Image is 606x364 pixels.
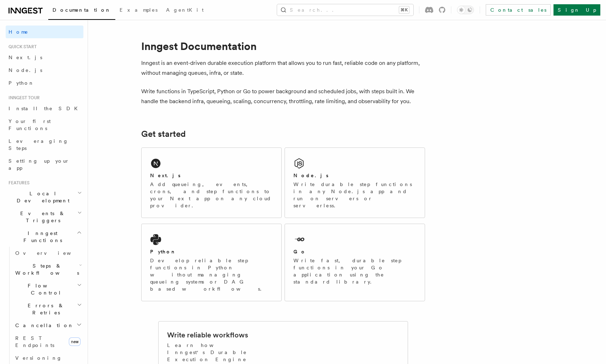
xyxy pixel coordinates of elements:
[6,26,83,38] a: Home
[9,67,42,73] span: Node.js
[15,335,54,348] span: REST Endpoints
[6,64,83,77] a: Node.js
[6,207,83,227] button: Events & Triggers
[166,7,204,13] span: AgentKit
[6,180,29,186] span: Features
[141,86,425,106] p: Write functions in TypeScript, Python or Go to power background and scheduled jobs, with steps bu...
[12,262,79,276] span: Steps & Workflows
[12,259,83,279] button: Steps & Workflows
[12,279,83,299] button: Flow Control
[9,80,34,86] span: Python
[141,58,425,78] p: Inngest is an event-driven durable execution platform that allows you to run fast, reliable code ...
[293,257,416,285] p: Write fast, durable step functions in your Go application using the standard library.
[285,147,425,218] a: Node.jsWrite durable step functions in any Node.js app and run on servers or serverless.
[6,115,83,135] a: Your first Functions
[9,118,51,131] span: Your first Functions
[141,40,425,52] h1: Inngest Documentation
[6,190,77,204] span: Local Development
[120,7,158,13] span: Examples
[293,172,329,179] h2: Node.js
[12,322,74,329] span: Cancellation
[6,230,77,244] span: Inngest Functions
[6,155,83,174] a: Setting up your app
[48,2,115,20] a: Documentation
[150,248,176,255] h2: Python
[167,330,248,340] h2: Write reliable workflows
[9,138,68,151] span: Leveraging Steps
[12,302,77,316] span: Errors & Retries
[6,44,37,50] span: Quick start
[12,299,83,319] button: Errors & Retries
[12,332,83,352] a: REST Endpointsnew
[6,77,83,89] a: Python
[150,181,273,209] p: Add queueing, events, crons, and step functions to your Next app on any cloud provider.
[15,355,62,361] span: Versioning
[399,6,409,13] kbd: ⌘K
[6,51,83,64] a: Next.js
[9,106,82,111] span: Install the SDK
[6,187,83,207] button: Local Development
[162,2,208,19] a: AgentKit
[285,224,425,301] a: GoWrite fast, durable step functions in your Go application using the standard library.
[141,224,282,301] a: PythonDevelop reliable step functions in Python without managing queueing systems or DAG based wo...
[12,319,83,332] button: Cancellation
[9,55,42,60] span: Next.js
[277,4,413,16] button: Search...⌘K
[457,6,474,14] button: Toggle dark mode
[12,247,83,259] a: Overview
[293,248,306,255] h2: Go
[553,4,600,16] a: Sign Up
[115,2,162,19] a: Examples
[12,282,77,296] span: Flow Control
[6,135,83,155] a: Leveraging Steps
[15,250,88,256] span: Overview
[9,28,28,35] span: Home
[141,129,186,139] a: Get started
[293,181,416,209] p: Write durable step functions in any Node.js app and run on servers or serverless.
[6,95,40,101] span: Inngest tour
[9,158,70,171] span: Setting up your app
[6,210,77,224] span: Events & Triggers
[6,102,83,115] a: Install the SDK
[6,227,83,247] button: Inngest Functions
[141,147,282,218] a: Next.jsAdd queueing, events, crons, and step functions to your Next app on any cloud provider.
[69,337,81,346] span: new
[53,7,111,13] span: Documentation
[150,257,273,292] p: Develop reliable step functions in Python without managing queueing systems or DAG based workflows.
[486,4,551,16] a: Contact sales
[150,172,181,179] h2: Next.js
